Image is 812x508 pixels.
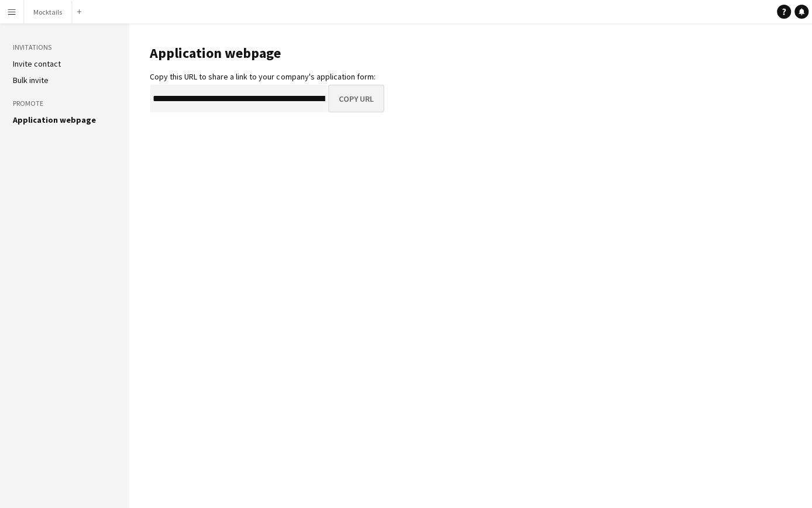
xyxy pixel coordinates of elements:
[149,44,383,62] h1: Application webpage
[13,114,96,125] a: Application webpage
[13,58,61,69] a: Invite contact
[24,1,72,23] button: Mocktails
[13,42,116,53] h3: Invitations
[13,75,49,85] a: Bulk invite
[149,71,383,82] div: Copy this URL to share a link to your company's application form:
[13,98,116,108] h3: Promote
[327,84,383,112] button: Copy URL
